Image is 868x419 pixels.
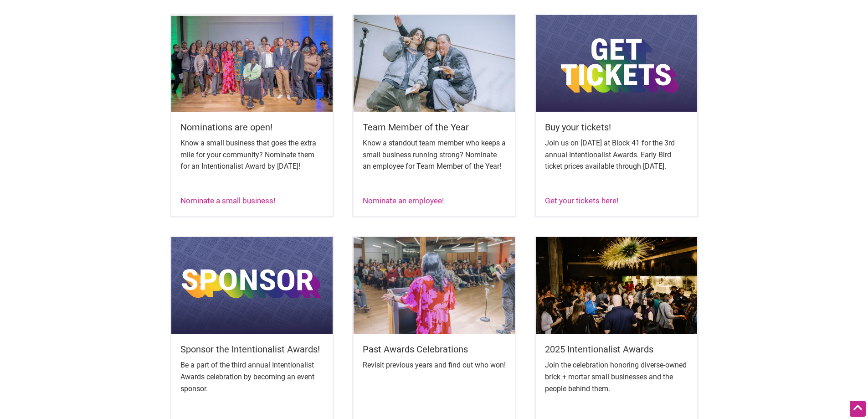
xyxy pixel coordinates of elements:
h5: Past Awards Celebrations [363,343,506,356]
p: Revisit previous years and find out who won! [363,359,506,371]
div: Scroll Back to Top [850,401,866,417]
h5: Sponsor the Intentionalist Awards! [180,343,324,356]
a: Nominate a small business! [180,196,275,205]
h5: Team Member of the Year [363,121,506,134]
p: Know a small business that goes the extra mile for your community? Nominate them for an Intention... [180,137,324,172]
p: Be a part of the third annual Intentionalist Awards celebration by becoming an event sponsor. [180,359,324,394]
p: Join the celebration honoring diverse-owned brick + mortar small businesses and the people behind... [545,359,688,394]
a: Get your tickets here! [545,196,618,205]
p: Join us on [DATE] at Block 41 for the 3rd annual Intentionalist Awards. Early Bird ticket prices ... [545,137,688,172]
h5: Nominations are open! [180,121,324,134]
p: Know a standout team member who keeps a small business running strong? Nominate an employee for T... [363,137,506,172]
h5: 2025 Intentionalist Awards [545,343,688,356]
h5: Buy your tickets! [545,121,688,134]
a: Nominate an employee! [363,196,444,205]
